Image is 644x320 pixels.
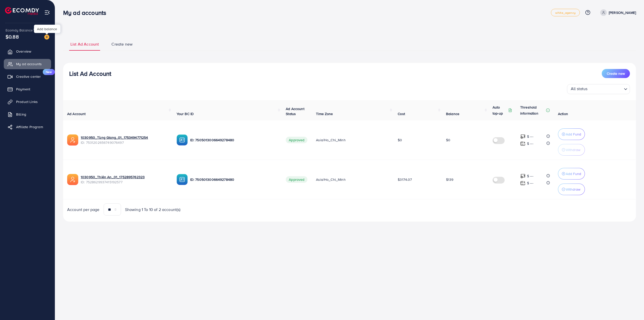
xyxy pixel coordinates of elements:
span: $0.88 [6,33,19,40]
p: Threshold information [520,104,545,116]
span: Approved [286,176,307,183]
span: Create new [111,41,133,47]
span: Approved [286,137,307,143]
span: Create new [607,71,625,76]
span: Ad Account Status [286,106,304,116]
a: Product Links [4,97,51,107]
a: 1030950_Tùng Giang_01_1753494771254 [81,135,169,140]
p: $ --- [527,133,533,139]
span: My ad accounts [16,61,42,66]
span: $0 [398,137,402,143]
div: <span class='underline'>1030950_Thiên An_01_1752895762323</span></br>7528629937415192577 [81,174,169,185]
span: Creative center [16,74,41,79]
span: List Ad Account [70,41,99,47]
span: Ad Account [67,111,86,116]
a: My ad accounts [4,59,51,69]
p: $ --- [527,180,533,186]
img: ic-ads-acc.e4c84228.svg [67,134,78,146]
img: top-up amount [520,173,526,179]
button: Add Fund [558,128,585,140]
h3: My ad accounts [63,9,110,16]
span: Cost [398,111,405,116]
span: Overview [16,49,31,54]
span: Account per page [67,207,100,212]
button: Withdraw [558,144,585,156]
div: <span class='underline'>1030950_Tùng Giang_01_1753494771254</span></br>7531202656749076497 [81,135,169,145]
a: Creative centerNew [4,72,51,82]
span: Affiliate Program [16,124,43,129]
span: Asia/Ho_Chi_Minh [316,177,346,182]
button: Withdraw [558,184,585,195]
span: Your BC ID [177,111,194,116]
img: logo [5,7,39,15]
span: New [43,69,55,75]
a: Affiliate Program [4,122,51,132]
img: ic-ads-acc.e4c84228.svg [67,174,78,185]
button: Create new [602,69,630,78]
input: Search for option [589,85,622,93]
p: Add Fund [566,131,581,137]
div: Search for option [567,84,630,94]
a: white_agency [551,9,580,16]
span: Billing [16,112,26,117]
span: Action [558,111,568,116]
a: Payment [4,84,51,94]
p: $ --- [527,140,533,147]
span: $0 [446,137,450,143]
span: ID: 7531202656749076497 [81,140,169,145]
span: Ecomdy Balance [6,28,33,33]
a: [PERSON_NAME] [598,9,636,16]
span: All status [570,85,589,93]
span: Payment [16,87,30,92]
img: ic-ba-acc.ded83a64.svg [177,134,188,146]
a: 1030950_Thiên An_01_1752895762323 [81,174,169,180]
img: image [44,34,49,40]
span: Balance [446,111,459,116]
a: Overview [4,46,51,56]
span: $3174.07 [398,177,412,182]
p: [PERSON_NAME] [609,10,636,16]
p: Withdraw [566,186,580,192]
div: Add balance [34,25,60,33]
p: ID: 7505013006649278480 [190,137,278,143]
p: ID: 7505013006649278480 [190,176,278,183]
img: top-up amount [520,134,526,139]
a: Billing [4,109,51,119]
span: Asia/Ho_Chi_Minh [316,137,346,143]
span: Product Links [16,99,38,104]
span: Showing 1 To 10 of 2 account(s) [125,207,181,212]
img: top-up amount [520,181,526,186]
p: Withdraw [566,147,580,153]
img: menu [44,10,50,15]
button: Add Fund [558,168,585,180]
p: Add Fund [566,171,581,177]
p: Auto top-up [493,104,507,116]
p: $ --- [527,173,533,179]
img: ic-ba-acc.ded83a64.svg [177,174,188,185]
span: Time Zone [316,111,333,116]
img: top-up amount [520,141,526,146]
span: white_agency [555,11,576,14]
h3: List Ad Account [69,70,111,77]
span: ID: 7528629937415192577 [81,180,169,185]
iframe: Chat [623,297,640,316]
span: $139 [446,177,454,182]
